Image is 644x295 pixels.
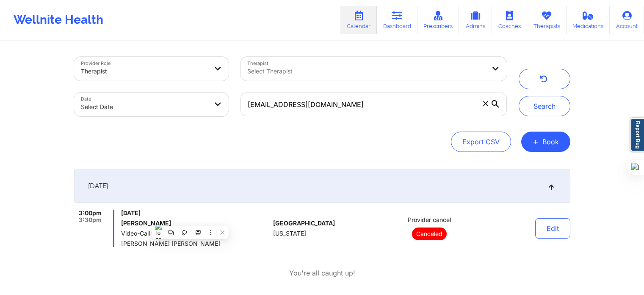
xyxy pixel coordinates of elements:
[459,6,492,34] a: Admins
[273,220,335,227] span: [GEOGRAPHIC_DATA]
[492,6,527,34] a: Coaches
[630,118,644,152] a: Report Bug
[121,220,270,227] h6: [PERSON_NAME]
[451,132,511,152] button: Export CSV
[121,210,270,216] span: [DATE]
[81,98,208,116] div: Select Date
[408,216,451,223] span: Provider cancel
[521,132,570,152] button: +Book
[610,6,644,34] a: Account
[340,6,377,34] a: Calendar
[417,6,459,34] a: Prescribers
[527,6,567,34] a: Therapists
[79,216,102,223] span: 3:30pm
[533,139,539,144] span: +
[567,6,610,34] a: Medications
[81,62,208,81] div: Therapist
[79,210,102,216] span: 3:00pm
[273,230,306,237] span: [US_STATE]
[535,218,570,239] button: Edit
[121,240,270,247] span: [PERSON_NAME] [PERSON_NAME]
[412,228,447,240] p: Canceled
[121,230,270,237] span: Video-Call with Therapist
[519,96,570,116] button: Search
[377,6,417,34] a: Dashboard
[88,182,108,190] span: [DATE]
[240,93,506,116] input: Search by patient email
[289,268,355,278] p: You're all caught up!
